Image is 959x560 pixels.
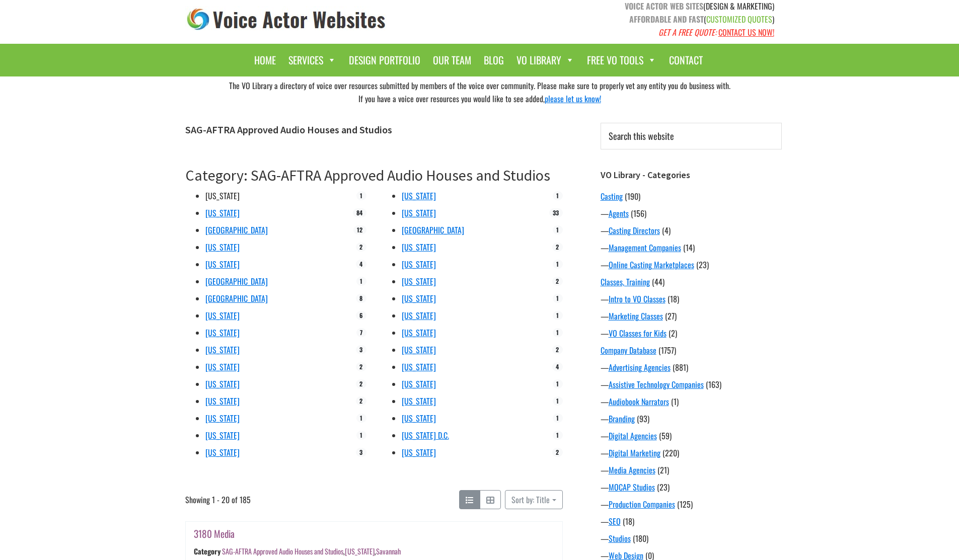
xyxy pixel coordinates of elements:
a: SAG-AFTRA Approved Audio Houses and Studios [222,546,343,557]
span: 2 [552,448,562,457]
a: Free VO Tools [582,49,661,71]
button: Sort by: Title [505,490,562,509]
a: Casting Directors [609,224,660,236]
a: [US_STATE] [402,275,436,287]
div: — [601,224,782,236]
a: Services [283,49,341,71]
a: [US_STATE] [205,207,240,219]
div: — [601,464,782,476]
a: Company Database [601,344,656,356]
span: (1757) [658,344,676,356]
a: [US_STATE] [402,309,436,322]
img: voice_actor_websites_logo [185,6,388,33]
div: — [601,310,782,322]
a: Classes, Training [601,276,650,288]
a: [US_STATE] [205,361,240,373]
span: 1 [553,260,562,269]
span: (163) [706,378,721,390]
a: CONTACT US NOW! [718,26,774,38]
a: Audiobook Narrators [609,395,669,408]
div: — [601,515,782,527]
span: (59) [659,430,672,442]
a: Media Agencies [609,464,655,476]
span: 2 [552,243,562,252]
a: Studios [609,532,631,544]
a: [US_STATE] [205,241,240,253]
span: (14) [683,242,695,254]
a: Our Team [428,49,476,71]
span: 33 [549,208,562,217]
div: — [601,361,782,373]
a: 3180 Media [194,526,235,541]
a: Category: SAG-AFTRA Approved Audio Houses and Studios [185,166,550,185]
span: (180) [633,532,648,544]
a: Intro to VO Classes [609,293,666,305]
a: Marketing Classes [609,310,663,322]
div: — [601,498,782,510]
a: Advertising Agencies [609,361,671,373]
span: 7 [356,328,366,337]
span: 1 [553,328,562,337]
a: Management Companies [609,242,681,254]
a: Home [249,49,281,71]
a: Agents [609,207,629,219]
span: (44) [652,276,665,288]
div: — [601,532,782,544]
div: — [601,207,782,219]
a: [US_STATE] [402,412,436,424]
a: [US_STATE] [205,446,240,458]
span: 2 [356,243,366,252]
a: [US_STATE] [402,446,436,458]
a: [US_STATE] [402,207,436,219]
span: 1 [356,431,366,440]
a: SEO [609,515,621,527]
a: Contact [664,49,708,71]
div: — [601,430,782,442]
span: (881) [673,361,688,373]
a: [US_STATE] [402,327,436,339]
div: — [601,447,782,459]
span: 2 [356,379,366,388]
div: — [601,378,782,390]
a: [US_STATE] [205,378,240,390]
span: 4 [356,260,366,269]
a: Digital Marketing [609,447,660,459]
span: 2 [356,362,366,371]
span: 3 [356,448,366,457]
span: 6 [356,311,366,320]
a: [US_STATE] [205,327,240,339]
span: 1 [553,294,562,303]
a: [US_STATE] [402,344,436,356]
a: [US_STATE] [205,344,240,356]
div: — [601,242,782,254]
a: [GEOGRAPHIC_DATA] [402,224,464,236]
a: [US_STATE] [205,309,240,322]
span: (93) [637,413,649,425]
span: (2) [669,327,677,339]
a: Production Companies [609,498,675,510]
span: (190) [625,190,640,202]
span: 1 [553,431,562,440]
span: 1 [553,191,562,200]
a: [US_STATE] [205,412,240,424]
span: 1 [553,379,562,388]
a: [GEOGRAPHIC_DATA] [205,292,268,304]
div: — [601,259,782,271]
span: (18) [668,293,679,305]
a: VO Library [511,49,579,71]
a: please let us know! [545,93,601,105]
span: 1 [553,414,562,423]
strong: AFFORDABLE AND FAST [629,13,704,25]
h3: VO Library - Categories [601,170,782,181]
input: Search this website [601,123,782,149]
a: [US_STATE] [402,395,436,407]
h1: SAG-AFTRA Approved Audio Houses and Studios [185,124,563,136]
span: (156) [631,207,646,219]
a: Blog [479,49,509,71]
a: [US_STATE] [402,378,436,390]
a: [US_STATE] [205,429,240,441]
span: 2 [552,277,562,286]
span: 12 [353,225,366,234]
span: (18) [623,515,634,527]
span: Showing 1 - 20 of 185 [185,490,251,509]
